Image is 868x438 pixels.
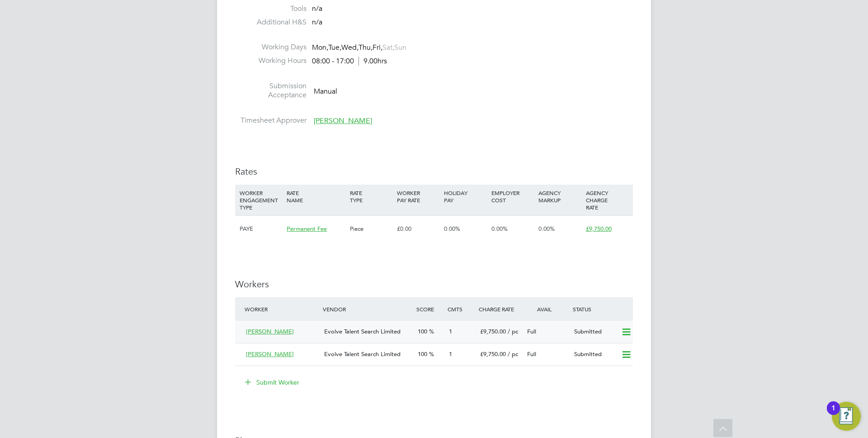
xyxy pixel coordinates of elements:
div: Score [414,301,445,317]
div: Vendor [321,301,414,317]
span: Sat, [382,43,394,52]
div: £0.00 [395,216,442,242]
div: WORKER ENGAGEMENT TYPE [237,185,284,215]
label: Working Days [235,43,307,52]
span: 0.00% [444,225,460,233]
h3: Rates [235,166,633,177]
div: Submitted [571,347,618,362]
div: HOLIDAY PAY [442,185,489,208]
div: RATE TYPE [348,185,395,208]
span: / pc [508,350,518,358]
label: Working Hours [235,56,307,66]
div: Status [571,301,633,317]
span: Mon, [312,43,328,52]
span: £9,750.00 [586,225,612,233]
span: n/a [312,18,322,27]
div: Cmts [445,301,476,317]
div: Submitted [571,324,618,339]
div: AGENCY MARKUP [536,185,583,208]
span: 1 [449,328,452,335]
span: Sun [394,43,406,52]
div: 08:00 - 17:00 [312,57,387,66]
div: PAYE [237,216,284,242]
div: EMPLOYER COST [489,185,536,208]
div: Avail [524,301,571,317]
span: Fri, [373,43,382,52]
div: Charge Rate [476,301,524,317]
span: Full [527,328,536,335]
span: 0.00% [538,225,555,233]
span: 1 [449,350,452,358]
span: / pc [508,328,518,335]
span: Evolve Talent Search Limited [324,328,401,335]
label: Additional H&S [235,18,307,27]
div: RATE NAME [284,185,347,208]
label: Timesheet Approver [235,116,307,125]
span: 100 [418,350,427,358]
button: Submit Worker [239,375,307,390]
span: Wed, [341,43,359,52]
span: Full [527,350,536,358]
span: £9,750.00 [480,328,506,335]
label: Submission Acceptance [235,81,307,100]
span: n/a [312,4,322,13]
div: Piece [348,216,395,242]
span: Evolve Talent Search Limited [324,350,401,358]
span: £9,750.00 [480,350,506,358]
span: 0.00% [491,225,508,233]
div: AGENCY CHARGE RATE [584,185,631,215]
div: WORKER PAY RATE [395,185,442,208]
span: [PERSON_NAME] [246,328,294,335]
span: Manual [314,86,337,95]
div: 1 [831,408,835,420]
span: 9.00hrs [359,57,387,66]
h3: Workers [235,278,633,290]
span: 100 [418,328,427,335]
div: Worker [242,301,321,317]
span: [PERSON_NAME] [246,350,294,358]
button: Open Resource Center, 1 new notification [832,402,861,431]
span: Thu, [359,43,373,52]
span: [PERSON_NAME] [314,116,372,125]
span: Permanent Fee [287,225,327,233]
label: Tools [235,4,307,14]
span: Tue, [328,43,341,52]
